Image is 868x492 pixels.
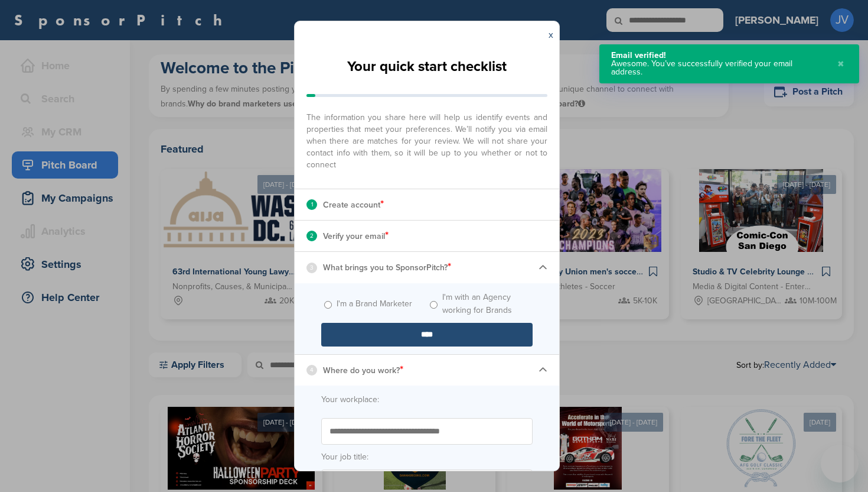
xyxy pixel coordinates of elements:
[549,29,553,41] a: x
[442,291,533,317] label: I'm with an Agency working for Brands
[347,54,507,80] h2: Your quick start checklist
[323,260,451,275] p: What brings you to SponsorPitch?
[539,263,547,272] img: Checklist arrow 1
[611,51,825,60] div: Email verified!
[306,106,547,171] span: The information you share here will help us identify events and properties that meet your prefere...
[306,263,317,273] div: 3
[323,362,403,378] p: Where do you work?
[323,197,384,212] p: Create account
[539,365,547,374] img: Checklist arrow 1
[821,445,859,483] iframe: Button to launch messaging window
[323,228,389,244] p: Verify your email
[321,451,533,464] label: Your job title:
[834,51,847,76] button: Close
[611,60,825,76] div: Awesome. You’ve successfully verified your email address.
[306,231,317,241] div: 2
[306,199,317,210] div: 1
[321,393,533,406] label: Your workplace:
[306,365,317,376] div: 4
[337,297,412,310] label: I'm a Brand Marketer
